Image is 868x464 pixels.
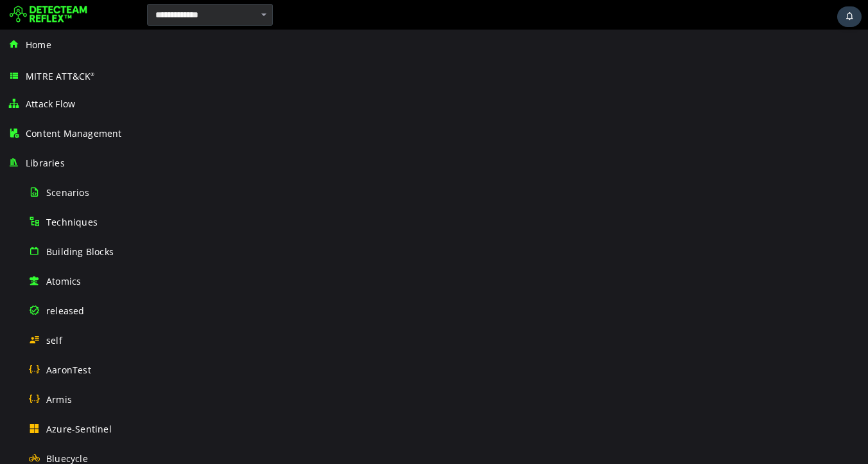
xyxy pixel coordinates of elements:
span: Content Management [26,127,122,139]
span: Azure-Sentinel [46,423,112,435]
span: Attack Flow [26,98,75,110]
sup: ® [91,71,94,77]
span: Armis [46,393,72,406]
span: Scenarios [46,186,89,199]
span: MITRE ATT&CK [26,70,95,82]
span: self [46,334,62,346]
span: Techniques [46,216,98,228]
span: Building Blocks [46,245,114,258]
span: Libraries [26,157,65,169]
span: released [46,305,85,317]
span: Atomics [46,275,81,287]
img: Detecteam logo [10,4,87,25]
span: AaronTest [46,364,91,376]
span: Home [26,39,51,51]
div: Task Notifications [837,6,862,27]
